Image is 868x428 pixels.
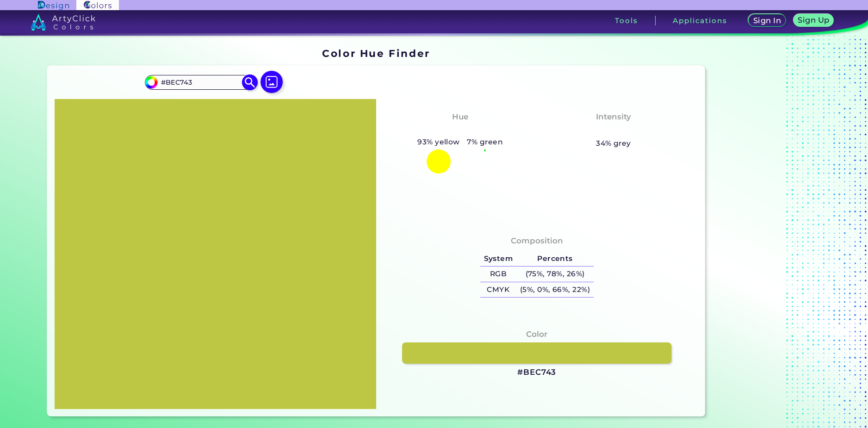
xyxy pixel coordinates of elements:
h3: Yellow [442,125,478,136]
h5: Sign Up [800,17,828,24]
h3: Tools [615,17,638,24]
h3: Medium [592,125,635,136]
h3: Applications [673,17,727,24]
h5: System [480,251,516,267]
h1: Color Hue Finder [322,46,430,60]
h5: Sign In [755,17,780,24]
img: ArtyClick Design logo [38,1,69,10]
h5: CMYK [480,282,516,298]
img: icon search [242,74,258,91]
h3: #BEC743 [517,367,556,378]
h5: 93% yellow [414,136,463,148]
h5: (75%, 78%, 26%) [516,267,594,282]
h4: Intensity [596,110,631,124]
h4: Color [526,328,547,341]
h5: RGB [480,267,516,282]
h5: 34% grey [596,137,631,149]
h4: Composition [511,234,563,248]
a: Sign In [750,15,784,26]
input: type color.. [158,76,244,88]
a: Sign Up [795,15,832,26]
h5: (5%, 0%, 66%, 22%) [516,282,594,298]
img: logo_artyclick_colors_white.svg [31,14,96,31]
h5: Percents [516,251,594,267]
h5: 7% green [464,136,507,148]
img: icon picture [260,71,283,93]
h4: Hue [452,110,468,124]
